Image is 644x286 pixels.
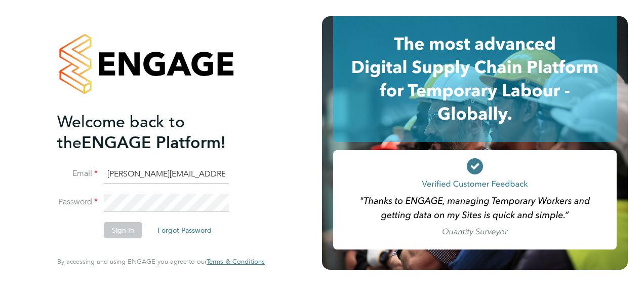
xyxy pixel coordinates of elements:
input: Enter your work email... [104,165,229,184]
a: Terms & Conditions [207,258,265,266]
button: Sign In [104,222,142,238]
h2: ENGAGE Platform! [57,112,255,153]
span: Welcome back to the [57,112,185,153]
span: By accessing and using ENGAGE you agree to our [57,257,265,266]
button: Forgot Password [149,222,220,238]
label: Email [57,168,98,179]
label: Password [57,197,98,207]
